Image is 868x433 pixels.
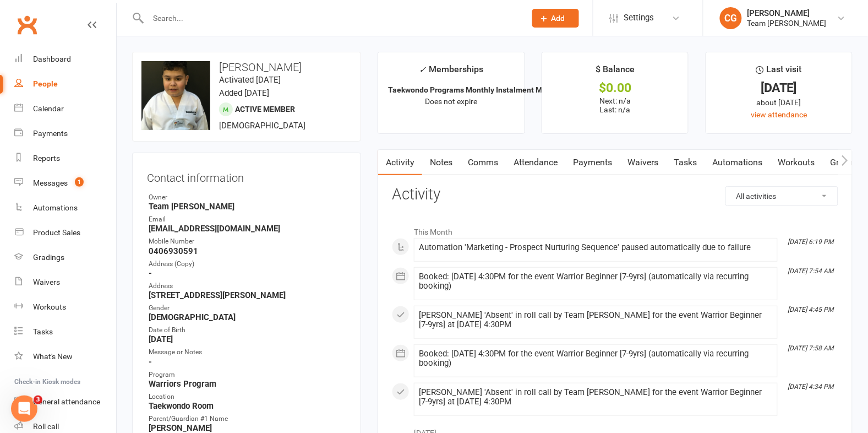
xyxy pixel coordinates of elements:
[788,383,834,391] i: [DATE] 4:34 PM
[770,150,822,175] a: Workouts
[149,325,346,335] div: Date of Birth
[506,150,565,175] a: Attendance
[419,349,773,368] div: Booked: [DATE] 4:30PM for the event Warrior Beginner [7-9yrs] (automatically via recurring booking)
[33,278,60,286] div: Waivers
[235,105,295,113] span: Active member
[145,10,518,26] input: Search...
[149,236,346,247] div: Mobile Number
[33,422,59,431] div: Roll call
[149,423,346,433] strong: [PERSON_NAME]
[624,6,654,30] span: Settings
[149,414,346,424] div: Parent/Guardian #1 Name
[378,150,422,175] a: Activity
[33,253,64,262] div: Gradings
[149,392,346,402] div: Location
[620,150,666,175] a: Waivers
[552,96,678,114] p: Next: n/a Last: n/a
[419,272,773,291] div: Booked: [DATE] 4:30PM for the event Warrior Beginner [7-9yrs] (automatically via recurring booking)
[14,295,116,320] a: Workouts
[149,202,346,212] strong: Team [PERSON_NAME]
[75,177,84,187] span: 1
[33,104,64,113] div: Calendar
[33,129,68,138] div: Payments
[149,312,346,322] strong: [DEMOGRAPHIC_DATA]
[149,246,346,256] strong: 0406930591
[419,62,484,83] div: Memberships
[219,88,269,98] time: Added [DATE]
[14,96,116,121] a: Calendar
[14,344,116,369] a: What's New
[33,327,53,336] div: Tasks
[751,110,807,119] a: view attendance
[532,9,579,28] button: Add
[149,214,346,225] div: Email
[565,150,620,175] a: Payments
[219,121,305,131] span: [DEMOGRAPHIC_DATA]
[705,150,770,175] a: Automations
[422,150,460,175] a: Notes
[419,64,427,75] i: ✓
[419,388,773,407] div: [PERSON_NAME] 'Absent' in roll call by Team [PERSON_NAME] for the event Warrior Beginner [7-9yrs]...
[33,302,66,311] div: Workouts
[149,401,346,411] strong: Taekwondo Room
[425,97,478,106] span: Does not expire
[552,14,565,23] span: Add
[392,220,838,238] li: This Month
[33,397,100,406] div: General attendance
[716,96,842,109] div: about [DATE]
[788,344,834,352] i: [DATE] 7:58 AM
[13,11,41,39] a: Clubworx
[14,72,116,96] a: People
[419,243,773,252] div: Automation 'Marketing - Prospect Nurturing Sequence' paused automatically due to failure
[33,154,60,163] div: Reports
[14,121,116,146] a: Payments
[149,357,346,367] strong: -
[788,238,834,246] i: [DATE] 6:19 PM
[419,311,773,329] div: [PERSON_NAME] 'Absent' in roll call by Team [PERSON_NAME] for the event Warrior Beginner [7-9yrs]...
[14,270,116,295] a: Waivers
[788,267,834,275] i: [DATE] 7:54 AM
[747,18,827,28] div: Team [PERSON_NAME]
[11,396,37,422] iframe: Intercom live chat
[14,245,116,270] a: Gradings
[33,79,58,88] div: People
[34,396,42,404] span: 3
[747,8,827,18] div: [PERSON_NAME]
[141,61,352,73] h3: [PERSON_NAME]
[33,178,68,187] div: Messages
[14,389,116,414] a: General attendance kiosk mode
[788,306,834,313] i: [DATE] 4:45 PM
[219,75,281,85] time: Activated [DATE]
[149,224,346,234] strong: [EMAIL_ADDRESS][DOMAIN_NAME]
[392,186,838,203] h3: Activity
[33,55,71,63] div: Dashboard
[149,334,346,344] strong: [DATE]
[149,259,346,269] div: Address (Copy)
[149,290,346,300] strong: [STREET_ADDRESS][PERSON_NAME]
[14,146,116,171] a: Reports
[596,62,635,82] div: $ Balance
[552,82,678,94] div: $0.00
[666,150,705,175] a: Tasks
[149,268,346,278] strong: -
[14,47,116,72] a: Dashboard
[147,167,346,184] h3: Contact information
[14,320,116,344] a: Tasks
[149,347,346,358] div: Message or Notes
[149,192,346,203] div: Owner
[14,220,116,245] a: Product Sales
[149,379,346,389] strong: Warriors Program
[149,303,346,313] div: Gender
[716,82,842,94] div: [DATE]
[388,85,564,94] strong: Taekwondo Programs Monthly Instalment Memb...
[720,7,742,29] div: CG
[33,228,80,237] div: Product Sales
[14,196,116,220] a: Automations
[756,62,802,82] div: Last visit
[14,171,116,196] a: Messages 1
[33,352,73,361] div: What's New
[149,281,346,291] div: Address
[460,150,506,175] a: Comms
[141,61,210,130] img: image1750402037.png
[33,203,78,212] div: Automations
